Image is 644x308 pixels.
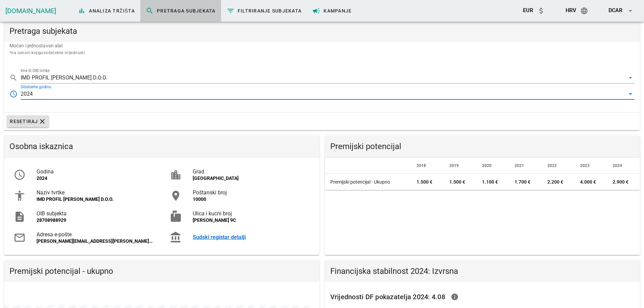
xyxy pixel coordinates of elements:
div: [GEOGRAPHIC_DATA] [193,175,310,181]
td: 1.100 € [477,174,509,190]
i: markunread_mailbox [170,211,182,223]
td: 2.900 € [607,174,640,190]
span: Kampanje [312,7,352,15]
i: attach_money [537,7,545,15]
td: 1.700 € [509,174,542,190]
a: Sudski registar detalji [193,234,310,240]
a: [DOMAIN_NAME] [5,7,56,15]
span: 2020 [482,163,492,168]
i: bar_chart [78,7,86,15]
span: 2022 [547,163,557,168]
div: Godina [37,168,153,175]
div: Premijski potencijal [325,136,640,157]
label: Ime ili OIB tvrtke [21,68,50,73]
td: Premijski potencijal - Ukupno [325,174,411,190]
i: room [170,190,182,202]
div: OIB subjekta [37,210,153,217]
i: arrow_drop_down [626,74,635,82]
div: Financijska stabilnost 2024: Izvrsna [325,260,640,282]
div: 28708988929 [37,217,153,223]
td: 2.200 € [542,174,575,190]
div: Adresa e-pošte [37,231,153,238]
i: accessibility [14,190,26,202]
span: 2023 [580,163,590,168]
div: Osobna iskaznica [4,136,319,157]
span: 2018 [416,163,426,168]
th: 2018 [411,158,444,174]
div: [PERSON_NAME][EMAIL_ADDRESS][PERSON_NAME][DOMAIN_NAME] [37,238,153,244]
i: access_time [9,90,18,98]
i: location_city [170,169,182,181]
td: 1.500 € [411,174,444,190]
div: Pretraga subjekata [4,20,640,42]
i: arrow_drop_down [626,7,635,15]
div: Odaberite godinu2024 [21,89,635,99]
span: 2024 [613,163,622,168]
button: Resetiraj [7,115,49,127]
span: 2019 [449,163,459,168]
i: search [146,7,154,15]
label: Odaberite godinu [21,85,51,90]
th: 2020 [477,158,509,174]
span: EUR [523,7,533,14]
div: *na osnovi knjigovodstvene vrijednosti [9,49,635,56]
div: [PERSON_NAME] 9C [193,217,310,223]
th: 2023 [575,158,607,174]
th: 2024 [607,158,640,174]
span: hrv [566,7,576,14]
th: 2019 [444,158,477,174]
span: Analiza tržišta [78,7,135,15]
i: language [580,7,588,15]
span: 2021 [515,163,524,168]
div: Moćan i jednostavan alat [4,42,640,62]
i: info [451,293,459,301]
i: account_balance [170,231,182,243]
i: campaign [312,7,320,15]
div: 2024 [21,91,33,97]
div: Ulica i kucni broj [193,210,310,217]
div: 2024 [37,175,153,181]
th: 2021 [509,158,542,174]
i: search [9,74,18,82]
th: 2022 [542,158,575,174]
div: Poštanski broj [193,189,310,196]
span: Pretraga subjekata [146,7,216,15]
div: IMD PROFIL [PERSON_NAME] D.O.O. [37,196,153,202]
i: description [14,211,26,223]
i: mail_outline [14,232,26,244]
i: arrow_drop_down [626,90,635,98]
span: dcar [609,7,622,14]
i: access_time [14,169,26,181]
span: Filtriranje subjekata [226,7,302,15]
div: Premijski potencijal - ukupno [4,260,319,282]
td: 1.500 € [444,174,477,190]
div: Naziv tvrtke [37,189,153,196]
i: clear [38,117,46,125]
div: Grad [193,168,310,175]
div: 10000 [193,196,310,202]
span: Resetiraj [9,117,46,125]
td: 4.000 € [575,174,607,190]
i: filter_list [226,7,235,15]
